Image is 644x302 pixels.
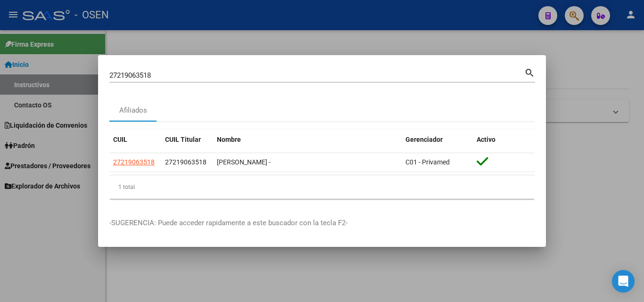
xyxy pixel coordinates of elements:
[165,136,201,143] span: CUIL Titular
[405,158,450,166] span: C01 - Privamed
[213,130,402,150] datatable-header-cell: Nombre
[109,175,535,199] div: 1 total
[405,136,443,143] span: Gerenciador
[402,130,473,150] datatable-header-cell: Gerenciador
[119,105,147,116] div: Afiliados
[113,158,155,166] span: 27219063518
[161,130,213,150] datatable-header-cell: CUIL Titular
[217,136,241,143] span: Nombre
[612,270,635,293] div: Open Intercom Messenger
[217,157,398,168] div: [PERSON_NAME] -
[477,136,495,143] span: Activo
[524,66,535,78] mat-icon: search
[165,158,206,166] span: 27219063518
[109,130,161,150] datatable-header-cell: CUIL
[109,218,535,229] p: -SUGERENCIA: Puede acceder rapidamente a este buscador con la tecla F2-
[473,130,535,150] datatable-header-cell: Activo
[113,136,127,143] span: CUIL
